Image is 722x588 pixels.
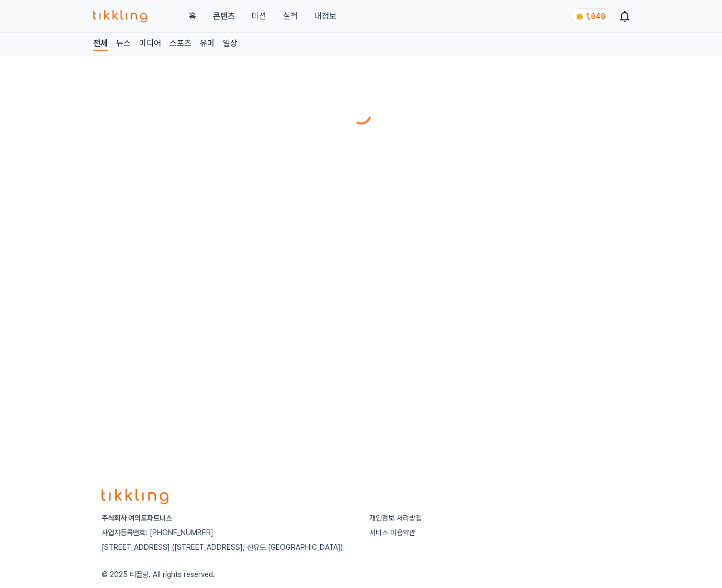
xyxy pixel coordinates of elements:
a: 스포츠 [170,37,191,51]
a: 콘텐츠 [213,10,235,22]
p: 사업자등록번호: [PHONE_NUMBER] [101,527,353,538]
p: [STREET_ADDRESS] ([STREET_ADDRESS], 선유도 [GEOGRAPHIC_DATA]) [101,542,353,552]
img: logo [101,489,168,504]
a: 홈 [189,10,196,22]
img: coin [576,13,584,21]
a: 실적 [283,10,298,22]
span: 1,848 [586,12,605,20]
img: 티끌링 [93,10,147,22]
p: 주식회사 여의도파트너스 [101,513,353,523]
a: 뉴스 [116,37,131,51]
a: 전체 [93,37,108,51]
button: 미션 [252,10,266,22]
a: 내정보 [314,10,336,22]
p: © 2025 티끌링. All rights reserved. [101,569,621,580]
a: 개인정보 처리방침 [369,514,422,522]
a: 일상 [223,37,238,51]
a: 서비스 이용약관 [369,528,415,537]
a: coin 1,848 [571,8,608,24]
a: 미디어 [139,37,161,51]
a: 유머 [200,37,215,51]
